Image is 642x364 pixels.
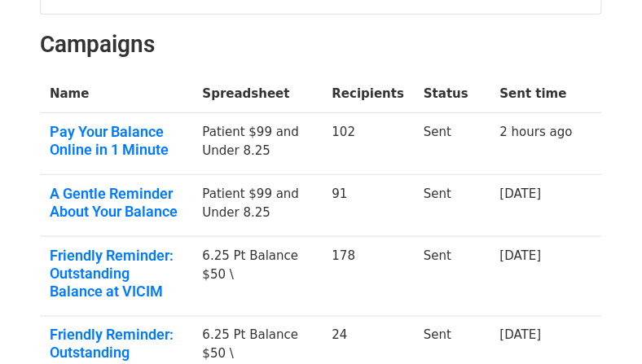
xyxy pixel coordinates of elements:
td: Sent [414,237,490,317]
a: Pay Your Balance Online in 1 Minute [50,123,183,158]
a: A Gentle Reminder About Your Balance [50,185,183,220]
td: Sent [414,113,490,175]
td: Patient $99 and Under 8.25 [193,175,323,237]
a: [DATE] [500,248,542,263]
td: 178 [323,237,415,317]
th: Recipients [323,75,415,113]
a: Friendly Reminder: Outstanding Balance at VICIM [50,247,183,300]
a: [DATE] [500,186,542,201]
h2: Campaigns [40,31,602,59]
th: Spreadsheet [193,75,323,113]
td: 6.25 Pt Balance $50 \ [193,237,323,317]
td: 91 [323,175,415,237]
th: Status [414,75,490,113]
th: Name [40,75,193,113]
td: Sent [414,175,490,237]
th: Sent time [490,75,583,113]
a: 2 hours ago [500,125,573,139]
iframe: Chat Widget [561,286,642,364]
td: 102 [323,113,415,175]
a: [DATE] [500,328,542,343]
td: Patient $99 and Under 8.25 [193,113,323,175]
